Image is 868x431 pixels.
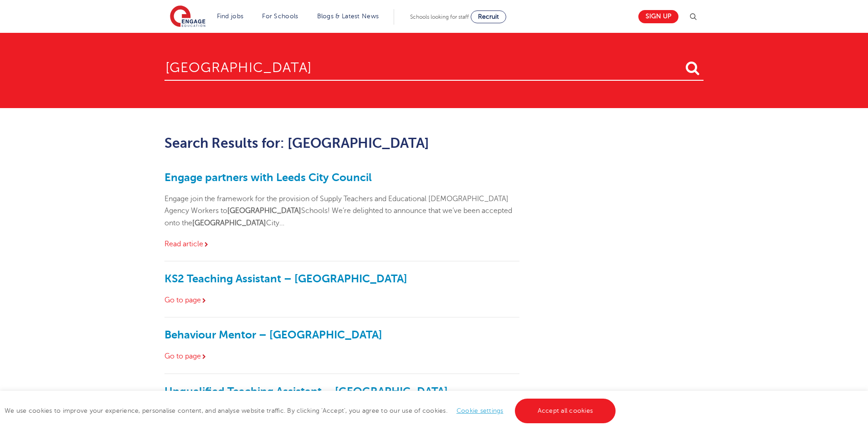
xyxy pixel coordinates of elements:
[478,13,499,20] span: Recruit
[164,296,207,304] a: Go to page
[164,195,512,227] span: Engage join the framework for the provision of Supply Teachers and Educational [DEMOGRAPHIC_DATA]...
[192,219,266,227] strong: [GEOGRAPHIC_DATA]
[170,5,205,28] img: Engage Education
[638,10,678,23] a: Sign up
[515,399,616,423] a: Accept all cookies
[164,171,372,184] a: Engage partners with Leeds City Council
[5,407,618,414] span: We use cookies to improve your experience, personalise content, and analyse website traffic. By c...
[457,407,503,414] a: Cookie settings
[164,135,519,151] h2: Search Results for: [GEOGRAPHIC_DATA]
[471,10,506,23] a: Recruit
[227,207,301,215] strong: [GEOGRAPHIC_DATA]
[410,14,469,20] span: Schools looking for staff
[164,51,704,81] input: Search for:
[164,328,382,341] a: Behaviour Mentor – [GEOGRAPHIC_DATA]
[217,13,244,20] a: Find jobs
[164,272,407,285] a: KS2 Teaching Assistant – [GEOGRAPHIC_DATA]
[164,385,448,398] a: Unqualified Teaching Assistant – [GEOGRAPHIC_DATA]
[262,13,298,20] a: For Schools
[164,240,210,248] a: Read article
[317,13,379,20] a: Blogs & Latest News
[164,352,207,360] a: Go to page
